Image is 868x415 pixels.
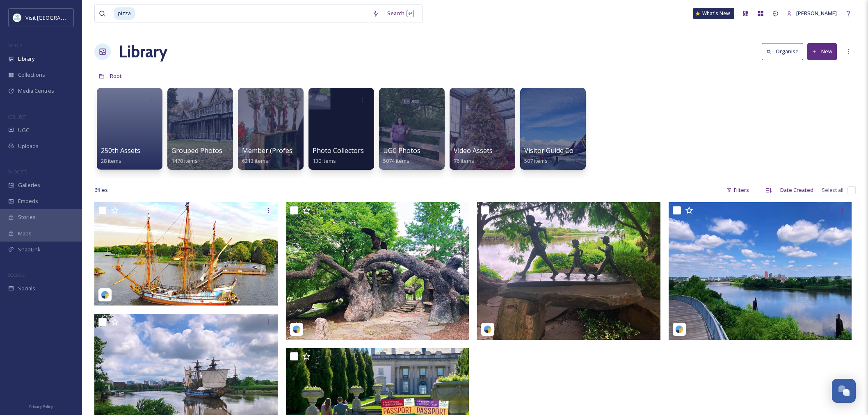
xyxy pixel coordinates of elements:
img: download%20%281%29.jpeg [13,14,21,22]
span: MEDIA [8,42,23,48]
a: Library [119,39,167,64]
button: Organise [762,43,803,60]
a: Photo Collectors130 items [313,147,364,164]
span: COLLECT [8,114,26,120]
span: UGC Photos [383,146,420,155]
a: What's New [693,8,734,19]
img: jacobs_1088_07132025_18012793673768938.jpeg [477,202,660,340]
span: [PERSON_NAME] [796,9,837,17]
span: Library [18,55,34,63]
span: UGC [18,126,29,134]
span: SnapLink [18,246,41,253]
span: Visit [GEOGRAPHIC_DATA] [25,14,89,21]
span: 28 items [101,157,121,164]
img: jacobs_1088_07132025_18012793673768938.jpeg [286,202,469,340]
span: 6213 items [242,157,268,164]
span: Embeds [18,197,38,205]
img: kalmar.nyckel_08232025_17897259633147400.jpeg [94,202,278,306]
div: Search [383,5,418,21]
button: Open Chat [832,379,856,403]
span: WIDGETS [8,169,27,175]
span: Photo Collectors [313,146,364,155]
a: Grouped Photos1470 items [171,147,222,164]
img: jacobs_1088_07132025_18012793673768938.jpeg [669,202,852,340]
img: snapsea-logo.png [292,325,301,333]
a: [PERSON_NAME] [783,5,841,21]
span: Socials [18,285,35,292]
span: Maps [18,230,32,237]
a: Video Assets76 items [454,147,493,164]
span: Visitor Guide Content [524,146,590,155]
a: 250th Assets28 items [101,147,140,164]
span: 6 file s [94,186,108,194]
a: Visitor Guide Content507 items [524,147,590,164]
span: Privacy Policy [29,404,53,409]
span: Media Centres [18,87,54,95]
img: snapsea-logo.png [101,291,109,299]
span: Select all [822,186,843,194]
img: snapsea-logo.png [675,325,683,333]
a: Privacy Policy [29,401,53,411]
span: 1470 items [171,157,198,164]
span: 76 items [454,157,474,164]
span: Collections [18,71,45,79]
span: 5074 items [383,157,409,164]
span: pizza [114,7,135,19]
span: Grouped Photos [171,146,222,155]
div: Filters [722,182,753,198]
span: 507 items [524,157,548,164]
img: snapsea-logo.png [484,325,492,333]
span: Uploads [18,142,39,150]
div: Date Created [776,182,818,198]
span: Root [110,72,122,80]
button: New [807,43,837,60]
span: Member (Professional) [242,146,313,155]
span: 130 items [313,157,336,164]
a: Organise [762,43,807,60]
span: Galleries [18,181,40,189]
a: UGC Photos5074 items [383,147,420,164]
span: Stories [18,213,36,221]
a: Root [110,71,122,81]
span: Video Assets [454,146,493,155]
span: SOCIALS [8,272,25,278]
span: 250th Assets [101,146,140,155]
a: Member (Professional)6213 items [242,147,313,164]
